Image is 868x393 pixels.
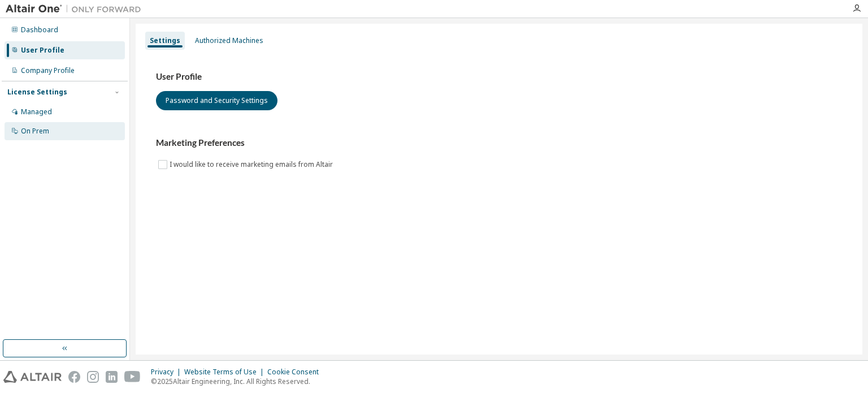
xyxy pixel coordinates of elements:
[151,368,184,377] div: Privacy
[21,107,52,116] div: Managed
[156,91,277,110] button: Password and Security Settings
[21,46,64,55] div: User Profile
[156,137,842,149] h3: Marketing Preferences
[267,368,325,377] div: Cookie Consent
[21,127,49,136] div: On Prem
[156,71,842,83] h3: User Profile
[6,3,147,15] img: Altair One
[124,371,141,383] img: youtube.svg
[7,88,67,97] div: License Settings
[87,371,99,383] img: instagram.svg
[184,368,267,377] div: Website Terms of Use
[68,371,80,383] img: facebook.svg
[106,371,118,383] img: linkedin.svg
[151,377,325,386] p: © 2025 Altair Engineering, Inc. All Rights Reserved.
[3,371,62,383] img: altair_logo.svg
[21,25,58,34] div: Dashboard
[170,158,335,171] label: I would like to receive marketing emails from Altair
[21,66,75,75] div: Company Profile
[150,36,180,45] div: Settings
[195,36,263,45] div: Authorized Machines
